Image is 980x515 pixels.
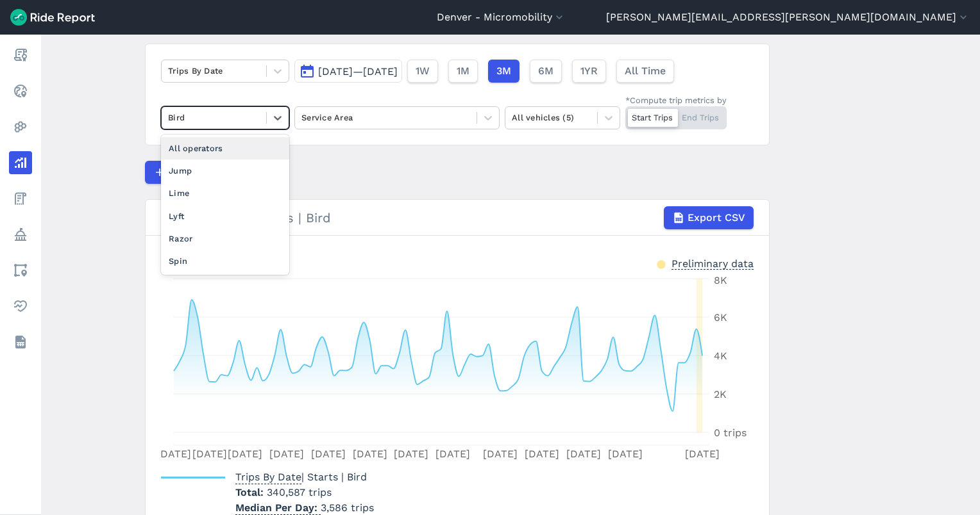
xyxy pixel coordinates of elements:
[294,60,402,83] button: [DATE]—[DATE]
[9,151,32,174] a: Analyze
[228,448,262,460] tspan: [DATE]
[9,115,32,138] a: Heatmaps
[625,63,666,79] span: All Time
[267,486,332,498] span: 340,587 trips
[161,206,754,229] div: Trips By Date | Starts | Bird
[9,223,32,246] a: Policy
[525,448,559,460] tspan: [DATE]
[416,63,430,79] span: 1W
[714,311,727,323] tspan: 6K
[407,60,438,83] button: 1W
[161,137,289,159] div: All operators
[688,210,745,225] span: Export CSV
[161,227,289,250] div: Razor
[161,250,289,272] div: Spin
[9,44,32,67] a: Report
[161,159,289,182] div: Jump
[10,9,95,26] img: Ride Report
[235,486,267,498] span: Total
[235,471,367,483] span: | Starts | Bird
[9,295,32,318] a: Health
[714,388,727,400] tspan: 2K
[448,60,478,83] button: 1M
[192,448,227,460] tspan: [DATE]
[672,256,754,270] div: Preliminary data
[145,161,263,184] button: Compare Metrics
[394,448,428,460] tspan: [DATE]
[9,259,32,282] a: Areas
[566,448,601,460] tspan: [DATE]
[488,60,520,83] button: 3M
[269,448,304,460] tspan: [DATE]
[606,10,970,25] button: [PERSON_NAME][EMAIL_ADDRESS][PERSON_NAME][DOMAIN_NAME]
[161,205,289,227] div: Lyft
[235,467,301,484] span: Trips By Date
[9,187,32,210] a: Fees
[714,350,727,362] tspan: 4K
[9,79,32,102] a: Realtime
[608,448,643,460] tspan: [DATE]
[161,182,289,204] div: Lime
[625,94,727,106] div: *Compute trip metrics by
[437,10,566,25] button: Denver - Micromobility
[496,63,511,79] span: 3M
[714,427,747,439] tspan: 0 trips
[156,448,191,460] tspan: [DATE]
[580,63,598,79] span: 1YR
[435,448,470,460] tspan: [DATE]
[530,60,562,83] button: 6M
[538,63,553,79] span: 6M
[235,498,321,515] span: Median Per Day
[572,60,606,83] button: 1YR
[311,448,346,460] tspan: [DATE]
[483,448,518,460] tspan: [DATE]
[616,60,674,83] button: All Time
[664,206,754,229] button: Export CSV
[457,63,469,79] span: 1M
[318,65,398,78] span: [DATE]—[DATE]
[9,331,32,354] a: Datasets
[714,274,727,286] tspan: 8K
[353,448,387,460] tspan: [DATE]
[685,448,720,460] tspan: [DATE]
